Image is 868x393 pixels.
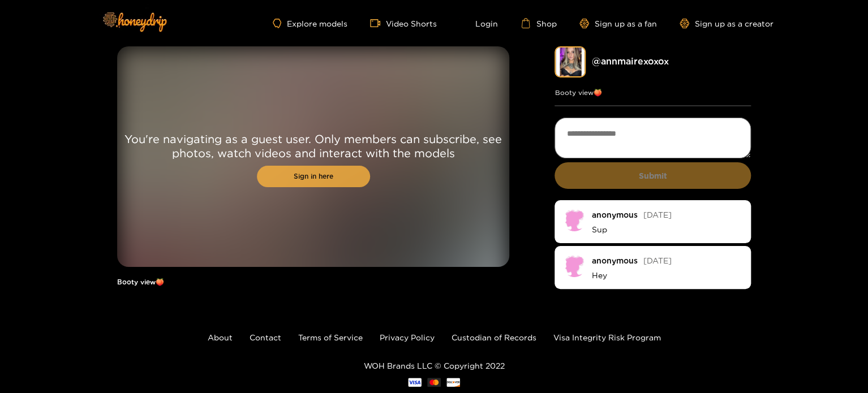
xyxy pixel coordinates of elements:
[563,254,586,277] img: no-avatar.png
[370,18,386,28] span: video-camera
[579,19,657,28] a: Sign up as a fan
[273,19,347,28] a: Explore models
[370,18,437,28] a: Video Shorts
[591,56,668,66] a: @ annmairexoxox
[117,132,509,160] p: You're navigating as a guest user. Only members can subscribe, see photos, watch videos and inter...
[555,46,586,77] img: annmairexoxox
[380,333,435,342] a: Privacy Policy
[459,18,498,28] a: Login
[591,224,742,235] p: Sup
[250,333,281,342] a: Contact
[555,89,751,97] p: Booty view🍑
[591,210,637,219] div: anonymous
[257,166,370,187] a: Sign in here
[643,256,671,265] span: [DATE]
[591,270,742,280] p: Hey
[117,278,509,286] h1: Booty view🍑
[591,256,637,265] div: anonymous
[521,18,557,28] a: Shop
[555,162,751,189] button: Submit
[643,210,671,219] span: [DATE]
[680,19,774,28] a: Sign up as a creator
[298,333,363,342] a: Terms of Service
[563,209,586,231] img: no-avatar.png
[553,333,661,342] a: Visa Integrity Risk Program
[208,333,233,342] a: About
[452,333,536,342] a: Custodian of Records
